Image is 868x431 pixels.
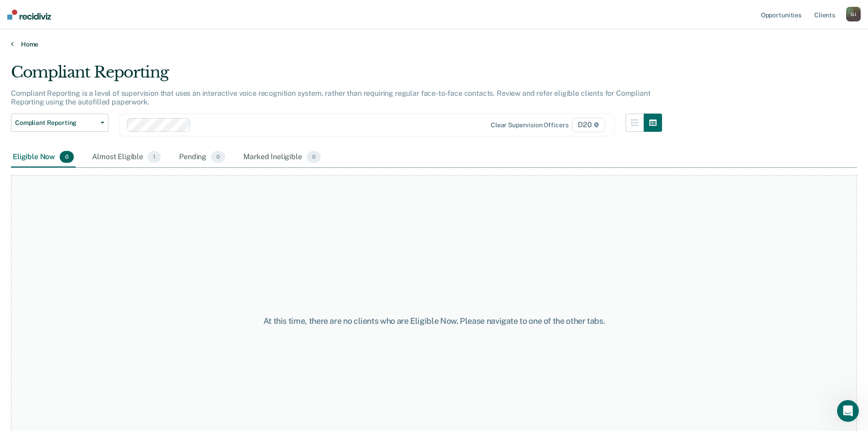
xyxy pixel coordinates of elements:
[11,40,857,48] a: Home
[241,147,323,167] div: Marked Ineligible0
[223,316,646,326] div: At this time, there are no clients who are Eligible Now. Please navigate to one of the other tabs.
[491,121,568,129] div: Clear supervision officers
[90,147,163,167] div: Almost Eligible1
[60,151,74,163] span: 0
[837,400,859,422] iframe: Intercom live chat
[211,151,225,163] span: 0
[7,10,51,20] img: Recidiviz
[307,151,321,163] span: 0
[177,147,227,167] div: Pending0
[15,119,97,127] span: Compliant Reporting
[148,151,161,163] span: 1
[11,147,76,167] div: Eligible Now0
[846,7,861,21] button: GJ
[11,89,650,106] p: Compliant Reporting is a level of supervision that uses an interactive voice recognition system, ...
[846,7,861,21] div: G J
[11,63,662,89] div: Compliant Reporting
[11,114,108,132] button: Compliant Reporting
[572,118,605,132] span: D20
